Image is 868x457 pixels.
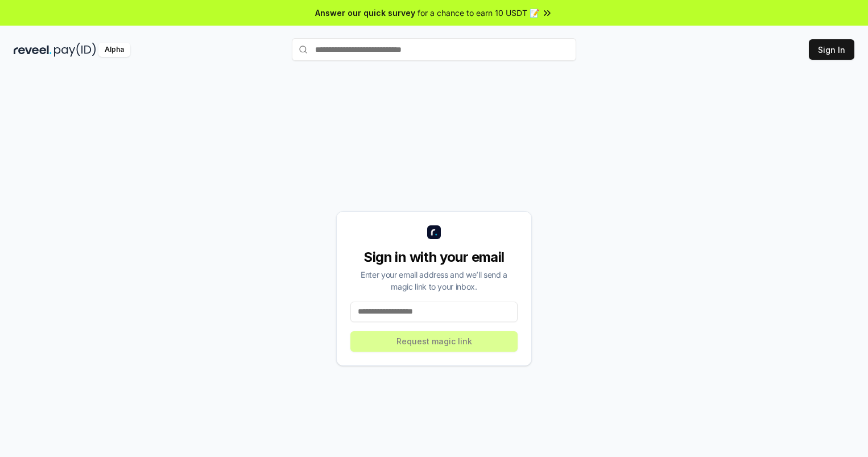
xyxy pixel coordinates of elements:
div: Enter your email address and we’ll send a magic link to your inbox. [350,269,518,293]
img: pay_id [54,43,96,57]
button: Sign In [809,39,854,60]
div: Sign in with your email [350,248,518,266]
span: Answer our quick survey [315,7,415,19]
img: reveel_dark [14,43,52,57]
img: logo_small [427,225,441,239]
div: Alpha [98,43,130,57]
span: for a chance to earn 10 USDT 📝 [418,7,539,19]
